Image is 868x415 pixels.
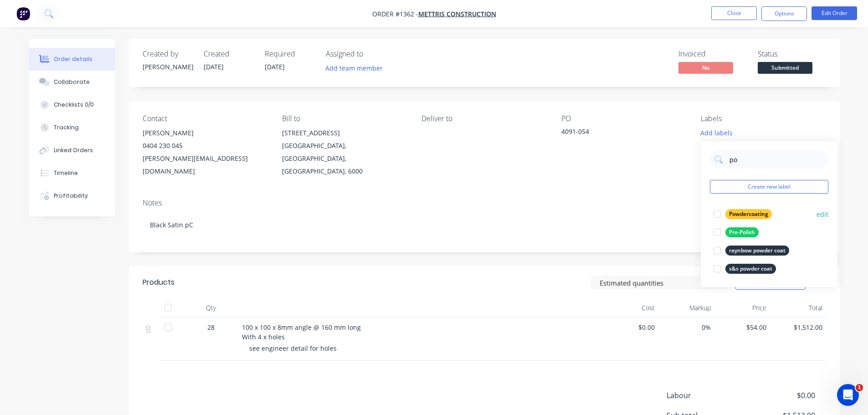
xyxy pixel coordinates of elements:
[372,10,418,18] span: Order #1362 -
[606,323,655,332] span: $0.00
[561,127,675,139] div: 4091-054
[265,50,315,58] div: Required
[561,114,686,123] div: PO
[282,139,407,178] div: [GEOGRAPHIC_DATA], [GEOGRAPHIC_DATA], [GEOGRAPHIC_DATA], 6000
[282,127,407,178] div: [STREET_ADDRESS][GEOGRAPHIC_DATA], [GEOGRAPHIC_DATA], [GEOGRAPHIC_DATA], 6000
[143,62,193,72] div: [PERSON_NAME]
[204,50,254,58] div: Created
[710,262,780,275] button: s&s powder coat
[758,50,826,58] div: Status
[29,71,115,93] button: Collaborate
[701,114,826,123] div: Labels
[54,55,92,63] div: Order details
[714,299,770,317] div: Price
[54,192,88,200] div: Profitability
[282,114,407,123] div: Bill to
[710,244,793,257] button: raynbow powder coat
[29,184,115,207] button: Profitability
[143,127,267,178] div: [PERSON_NAME]0404 230 045[PERSON_NAME][EMAIL_ADDRESS][DOMAIN_NAME]
[658,299,714,317] div: Markup
[718,323,767,332] span: $54.00
[143,152,267,178] div: [PERSON_NAME][EMAIL_ADDRESS][DOMAIN_NAME]
[204,62,224,71] span: [DATE]
[249,344,337,353] span: see engineer detail for holes
[242,323,361,341] span: 100 x 100 x 8mm angle @ 160 mm long With 4 x holes
[143,50,193,58] div: Created by
[143,211,826,239] div: Black Satin pC
[710,208,776,220] button: Powdercoating
[758,62,812,76] button: Submitted
[54,78,90,86] div: Collaborate
[603,299,659,317] div: Cost
[725,209,772,219] div: Powdercoating
[143,139,267,152] div: 0404 230 045
[29,116,115,139] button: Tracking
[29,48,115,71] button: Order details
[184,299,238,317] div: Qty
[54,101,94,109] div: Checklists 0/0
[761,6,807,21] button: Options
[710,226,762,239] button: Pre-Polish
[837,384,859,406] iframe: Intercom live chat
[282,127,407,139] div: [STREET_ADDRESS]
[725,246,789,256] div: raynbow powder coat
[143,199,826,207] div: Notes
[143,277,175,288] div: Products
[54,146,93,154] div: Linked Orders
[265,62,285,71] span: [DATE]
[711,6,757,20] button: Close
[421,114,546,123] div: Deliver to
[143,114,267,123] div: Contact
[667,390,748,401] span: Labour
[29,162,115,184] button: Timeline
[812,6,857,20] button: Edit Order
[29,139,115,162] button: Linked Orders
[770,299,826,317] div: Total
[774,323,822,332] span: $1,512.00
[143,127,267,139] div: [PERSON_NAME]
[696,127,738,139] button: Add labels
[678,62,733,73] span: No
[54,123,79,132] div: Tracking
[725,227,759,237] div: Pre-Polish
[16,7,30,20] img: Factory
[418,10,496,18] a: Mettris Construction
[29,93,115,116] button: Checklists 0/0
[747,390,815,401] span: $0.00
[817,210,828,219] button: edit
[758,62,812,73] span: Submitted
[54,169,78,177] div: Timeline
[856,384,863,391] span: 1
[710,180,828,194] button: Create new label
[725,264,776,274] div: s&s powder coat
[678,50,747,58] div: Invoiced
[326,62,388,74] button: Add team member
[729,150,824,169] input: Search labels
[662,323,711,332] span: 0%
[207,323,215,332] span: 28
[320,62,387,74] button: Add team member
[326,50,417,58] div: Assigned to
